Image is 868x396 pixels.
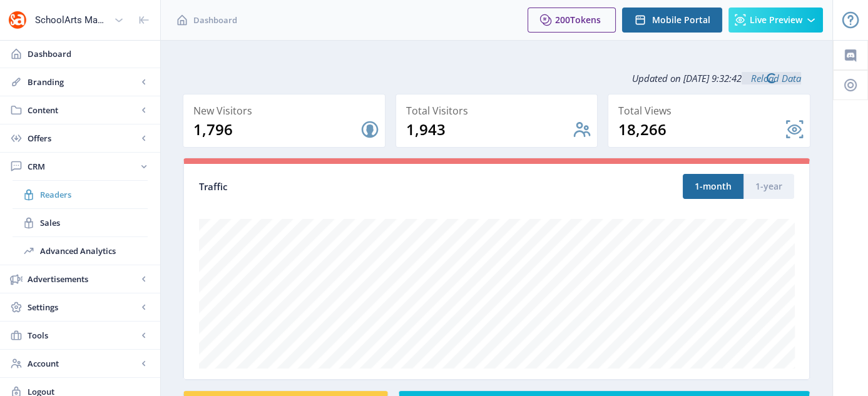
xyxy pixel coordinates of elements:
span: Tokens [570,14,601,26]
span: Advanced Analytics [40,245,148,257]
div: Updated on [DATE] 9:32:42 [183,63,810,94]
div: Total Views [618,102,805,119]
a: Advanced Analytics [13,237,148,265]
button: 1-year [743,174,794,199]
span: Live Preview [750,15,802,25]
span: Tools [28,329,138,342]
span: CRM [28,160,138,173]
img: properties.app_icon.png [8,10,28,30]
span: Content [28,104,138,116]
span: Dashboard [28,48,150,60]
div: Traffic [199,180,497,194]
button: 200Tokens [528,8,616,33]
span: Sales [40,216,148,229]
div: New Visitors [193,102,380,119]
div: 1,796 [193,119,360,140]
span: Branding [28,76,138,88]
a: Sales [13,209,148,236]
span: Advertisements [28,273,138,285]
div: 1,943 [406,119,573,140]
div: Total Visitors [406,102,593,119]
a: Readers [13,181,148,208]
span: Readers [40,188,148,201]
span: Dashboard [193,14,237,26]
div: SchoolArts Magazine [35,6,109,34]
span: Settings [28,301,138,313]
a: Reload Data [742,72,801,84]
span: Offers [28,132,138,145]
span: Mobile Portal [652,15,710,25]
span: Account [28,357,138,370]
button: Live Preview [728,8,823,33]
div: 18,266 [618,119,785,140]
button: 1-month [683,174,743,199]
button: Mobile Portal [622,8,722,33]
